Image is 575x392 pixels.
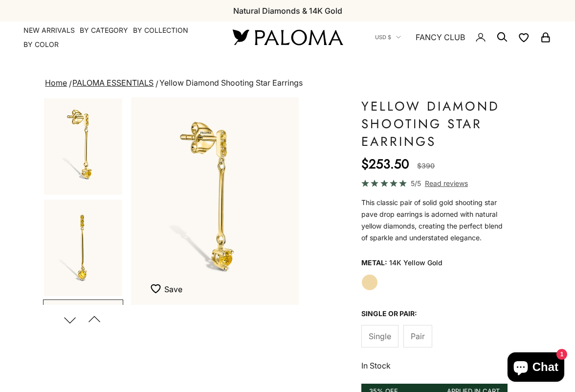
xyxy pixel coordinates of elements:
div: Item 1 of 9 [131,97,299,305]
button: Save [151,284,182,295]
button: USD $ [375,33,401,42]
span: Pair [411,330,425,343]
button: Go to item 2 [43,199,123,297]
p: This classic pair of solid gold shooting star pave drop earrings is adorned with natural yellow d... [361,197,508,244]
inbox-online-store-chat: Shopify online store chat [505,352,567,384]
span: Yellow Diamond Shooting Star Earrings [159,78,303,88]
nav: breadcrumbs [43,76,532,90]
p: In Stock [361,359,508,372]
a: 5/5 Read reviews [361,178,508,189]
span: Read reviews [425,178,468,189]
img: #YellowGold [44,200,122,296]
p: Natural Diamonds & 14K Gold [233,4,342,17]
span: USD $ [375,33,391,42]
a: PALOMA ESSENTIALS [72,78,154,88]
variant-option-value: 14K Yellow Gold [389,255,442,270]
legend: Single or Pair: [361,306,417,321]
compare-at-price: $390 [417,160,435,172]
nav: Secondary navigation [375,22,552,53]
nav: Primary navigation [23,25,209,49]
summary: By Category [80,25,128,35]
img: #YellowGold [131,97,299,305]
button: Go to item 1 [43,97,123,196]
img: wishlist [151,284,164,294]
legend: Metal: [361,255,387,270]
summary: By Collection [133,25,188,35]
a: Home [45,78,67,88]
a: NEW ARRIVALS [23,25,75,35]
summary: By Color [23,40,59,49]
span: Single [369,330,391,343]
h1: Yellow Diamond Shooting Star Earrings [361,97,508,150]
a: FANCY CLUB [416,31,465,44]
span: 5/5 [411,178,421,189]
img: #YellowGold [44,98,122,195]
sale-price: $253.50 [361,154,409,174]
